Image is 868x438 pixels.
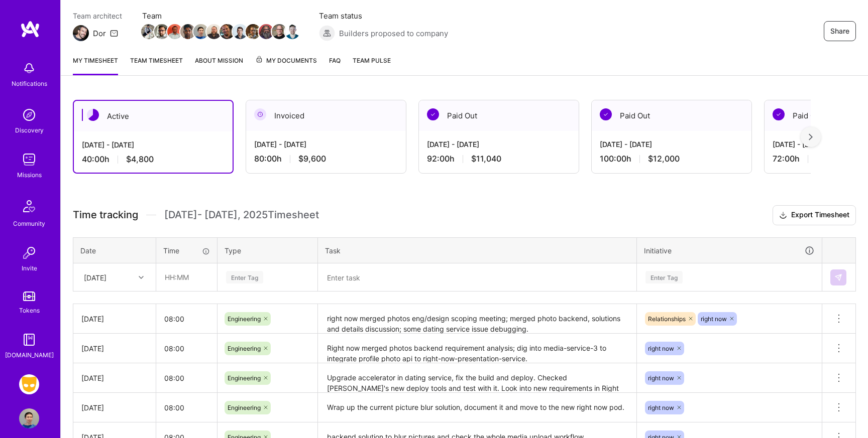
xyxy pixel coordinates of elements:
div: Notifications [12,78,47,89]
div: Initiative [644,245,815,256]
span: $11,040 [471,154,501,164]
div: Invoiced [246,100,406,131]
img: guide book [19,330,39,350]
span: Engineering [228,404,261,411]
textarea: Right now merged photos backend requirement analysis; dig into media-service-3 to integrate profi... [319,335,635,362]
input: HH:MM [156,394,217,421]
span: Team Pulse [353,57,391,64]
img: Paid Out [600,108,612,120]
span: [DATE] - [DATE] , 2025 Timesheet [164,209,319,221]
a: Team Member Avatar [273,23,286,40]
a: Team timesheet [130,55,183,75]
button: Share [824,21,856,41]
input: HH:MM [156,335,217,362]
img: Team Member Avatar [246,24,261,39]
span: Time tracking [73,209,138,221]
input: HH:MM [156,365,217,391]
a: Team Member Avatar [286,23,299,40]
div: [DATE] [81,314,148,324]
div: Discovery [15,125,44,135]
div: [DATE] - [DATE] [600,139,743,150]
span: Relationships [648,315,686,323]
a: Team Member Avatar [207,23,221,40]
div: Dor [93,28,106,39]
span: $9,600 [298,154,326,164]
i: icon Download [779,210,787,221]
div: Active [74,101,233,131]
a: Grindr: Mobile + BE + Cloud [17,374,42,394]
span: Builders proposed to company [339,28,448,39]
img: Invoiced [254,108,266,120]
textarea: Upgrade accelerator in dating service, fix the build and deploy. Checked [PERSON_NAME]'s new depl... [319,364,635,392]
div: 100:00 h [600,154,743,164]
a: Team Member Avatar [194,23,207,40]
div: [DATE] [81,343,148,354]
div: 80:00 h [254,154,398,164]
div: [DATE] [81,373,148,383]
textarea: right now merged photos eng/design scoping meeting; merged photo backend, solutions and details d... [319,305,635,333]
img: Team Member Avatar [259,24,274,39]
span: right now [701,315,727,323]
span: Engineering [228,374,261,382]
button: Export Timesheet [773,205,856,225]
a: Team Member Avatar [142,23,155,40]
a: Team Member Avatar [168,23,181,40]
div: Enter Tag [226,269,263,285]
a: Team Member Avatar [247,23,260,40]
img: Team Member Avatar [154,24,169,39]
img: Paid Out [773,108,785,120]
a: Team Member Avatar [221,23,234,40]
img: Team Member Avatar [167,24,182,39]
a: Team Pulse [353,55,391,75]
span: Engineering [228,345,261,352]
input: HH:MM [157,264,216,290]
img: Team Member Avatar [233,24,248,39]
a: User Avatar [17,408,42,428]
div: 92:00 h [427,154,571,164]
img: Submit [834,273,842,281]
span: Team architect [73,11,122,21]
span: Share [830,26,849,36]
i: icon Mail [110,29,118,37]
div: [DATE] - [DATE] [427,139,571,150]
th: Task [318,237,637,263]
span: $4,800 [126,154,154,165]
div: Invite [22,263,37,273]
div: Tokens [19,305,40,316]
img: Team Member Avatar [141,24,156,39]
span: right now [648,404,674,411]
img: logo [20,20,40,38]
div: Time [163,245,210,256]
a: Team Member Avatar [155,23,168,40]
div: [DATE] - [DATE] [254,139,398,150]
img: teamwork [19,150,39,170]
input: HH:MM [156,306,217,332]
span: right now [648,374,674,382]
img: bell [19,58,39,78]
img: discovery [19,105,39,125]
div: Paid Out [592,100,751,131]
a: Team Member Avatar [181,23,194,40]
a: About Mission [195,55,243,75]
div: Community [13,218,45,229]
i: icon Chevron [139,275,144,280]
span: $12,000 [648,154,680,164]
th: Date [73,237,156,263]
img: Team Member Avatar [272,24,287,39]
div: Paid Out [419,100,579,131]
span: Team [142,11,299,21]
a: Team Member Avatar [260,23,273,40]
img: Team Member Avatar [206,24,222,39]
div: 40:00 h [82,154,225,165]
img: right [809,133,813,140]
img: Team Member Avatar [285,24,300,39]
img: Builders proposed to company [319,25,335,41]
img: Team Member Avatar [220,24,235,39]
span: Team status [319,11,448,21]
img: Team Architect [73,25,89,41]
a: My Documents [255,55,317,75]
div: Missions [17,170,42,180]
img: Paid Out [427,108,439,120]
div: [DATE] [84,272,106,282]
img: User Avatar [19,408,39,428]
